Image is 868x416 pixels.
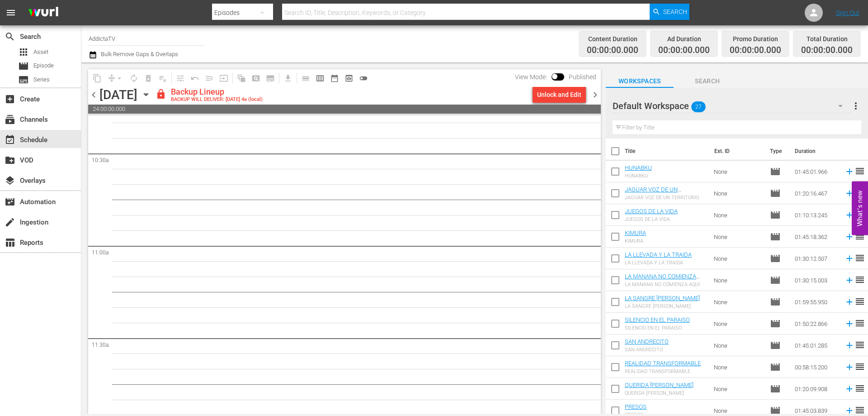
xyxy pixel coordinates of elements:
[356,71,371,86] span: 24 hours Lineup View is OFF
[88,105,601,114] span: 24:00:00.000
[710,378,766,400] td: None
[533,86,586,103] button: Unlock and Edit
[18,74,29,85] span: Series
[770,253,781,264] span: Episode
[854,274,865,285] span: reorder
[789,139,844,164] th: Duration
[33,61,54,70] span: Episode
[606,76,674,87] span: Workspaces
[674,76,741,87] span: Search
[625,316,690,323] a: SILENCIO EN EL PARAISO
[22,2,65,24] img: ans4CAIJ8jUAAAAAAAAAAAAAAAAAAAAAAAAgQb4GAAAAAAAAAAAAAAAAAAAAAAAAJMjXAAAAAAAAAAAAAAAAAAAAAAAAgAT5G...
[710,161,766,182] td: None
[844,188,854,198] svg: Add to Schedule
[625,338,669,345] a: SAN ANDRECITO
[625,216,678,222] div: JUEGOS DE LA VIDA
[202,71,217,86] span: Fill episodes with ad slates
[88,89,99,100] span: chevron_left
[854,405,865,416] span: reorder
[850,100,861,111] span: more_vert
[710,182,766,204] td: None
[625,208,678,215] a: JUEGOS DE LA VIDA
[854,253,865,263] span: reorder
[263,71,278,86] span: Create Series Block
[710,226,766,248] td: None
[537,86,581,103] div: Unlock and Edit
[625,347,669,353] div: SAN ANDRECITO
[854,296,865,307] span: reorder
[231,69,249,87] span: Refresh All Search Blocks
[770,318,781,329] span: Episode
[710,291,766,313] td: None
[330,74,339,83] span: date_range_outlined
[313,71,327,86] span: Week Calendar View
[791,291,841,313] td: 01:59:55.950
[844,275,854,285] svg: Add to Schedule
[625,139,709,164] th: Title
[709,139,764,164] th: Ext. ID
[770,188,781,199] span: Episode
[650,4,689,20] button: Search
[844,210,854,220] svg: Add to Schedule
[770,362,781,373] span: Episode
[171,87,263,97] div: Backup Lineup
[5,217,15,228] span: Ingestion
[691,97,706,116] span: 27
[844,384,854,394] svg: Add to Schedule
[564,73,601,81] span: Published
[141,71,156,86] span: Select an event to delete
[850,95,861,117] button: more_vert
[791,378,841,400] td: 01:20:09.908
[171,97,263,103] div: BACKUP WILL DELIVER: [DATE] 4a (local)
[844,253,854,263] svg: Add to Schedule
[625,273,700,287] a: LA MANANA NO COMIENZA AQUI
[18,47,29,57] span: Asset
[844,319,854,329] svg: Add to Schedule
[156,89,166,100] span: lock
[854,361,865,372] span: reorder
[710,356,766,378] td: None
[552,73,558,80] span: Toggle to switch from Published to Draft view.
[663,4,687,20] span: Search
[710,248,766,269] td: None
[730,45,781,56] span: 00:00:00.000
[316,74,325,83] span: calendar_view_week_outlined
[854,383,865,394] span: reorder
[710,204,766,226] td: None
[658,45,710,56] span: 00:00:00.000
[710,335,766,356] td: None
[5,134,15,145] span: Schedule
[5,155,15,166] span: VOD
[791,204,841,226] td: 01:10:13.245
[770,275,781,286] span: Episode
[844,167,854,177] svg: Add to Schedule
[625,251,692,258] a: LA LLEVADA Y LA TRAIDA
[852,181,868,235] button: Open Feedback Widget
[99,87,137,102] div: [DATE]
[342,71,356,86] span: View Backup
[658,33,710,45] div: Ad Duration
[625,325,690,331] div: SILENCIO EN EL PARAISO
[854,339,865,350] span: reorder
[844,362,854,372] svg: Add to Schedule
[770,383,781,394] span: Episode
[854,231,865,242] span: reorder
[791,161,841,182] td: 01:45:01.966
[791,335,841,356] td: 01:45:01.285
[90,71,104,86] span: Copy Lineup
[770,210,781,220] span: Episode
[625,403,646,410] a: PRESOS
[770,296,781,307] span: Episode
[625,186,681,200] a: JAGUAR VOZ DE UN TERRITORIO
[5,175,15,186] span: Overlays
[791,226,841,248] td: 01:45:18.362
[791,356,841,378] td: 00:58:15.200
[5,114,15,125] span: Channels
[5,237,15,248] span: Reports
[770,231,781,242] span: Episode
[104,71,127,86] span: Remove Gaps & Overlaps
[625,260,692,266] div: LA LLEVADA Y LA TRAIDA
[344,74,354,83] span: preview_outlined
[625,382,693,388] a: QUERIDA [PERSON_NAME]
[590,89,601,100] span: chevron_right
